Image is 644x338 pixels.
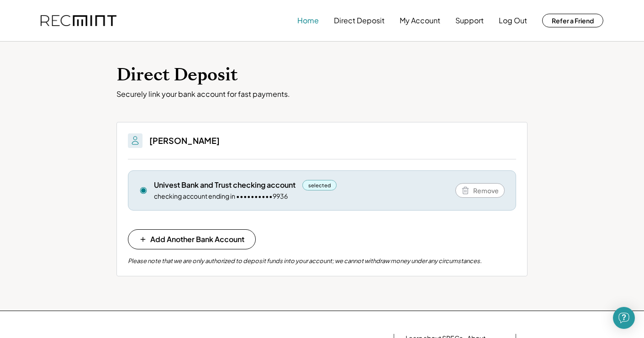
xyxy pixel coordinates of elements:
[149,135,220,146] h3: [PERSON_NAME]
[473,187,499,194] span: Remove
[128,229,256,249] button: Add Another Bank Account
[297,11,319,30] button: Home
[41,15,116,26] img: recmint-logotype%403x.png
[455,183,505,198] button: Remove
[334,11,385,30] button: Direct Deposit
[116,90,528,99] div: Securely link your bank account for fast payments.
[116,64,528,86] h1: Direct Deposit
[302,180,337,190] div: selected
[499,11,527,30] button: Log Out
[130,135,141,146] img: People.svg
[400,11,440,30] button: My Account
[455,11,484,30] button: Support
[613,307,635,329] div: Open Intercom Messenger
[154,192,288,201] div: checking account ending in ••••••••••9936
[154,180,296,190] div: Univest Bank and Trust checking account
[150,236,244,243] span: Add Another Bank Account
[542,14,603,27] button: Refer a Friend
[128,257,482,265] div: Please note that we are only authorized to deposit funds into your account; we cannot withdraw mo...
